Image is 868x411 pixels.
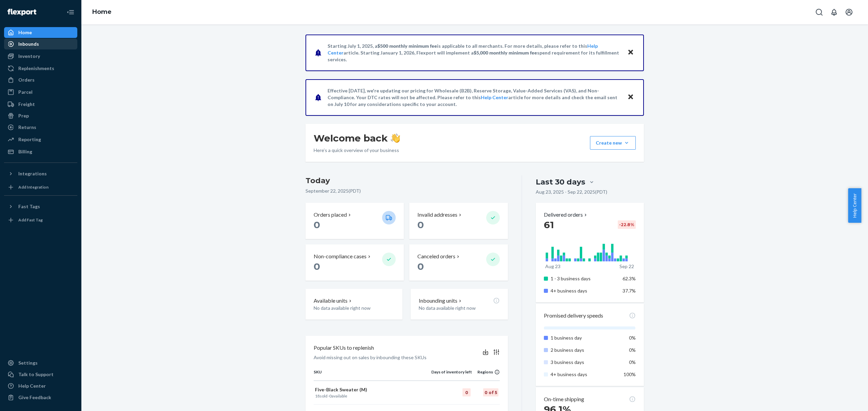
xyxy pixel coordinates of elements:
[18,124,36,131] div: Returns
[4,215,77,225] a: Add Fast Tag
[4,201,77,212] button: Fast Tags
[551,275,617,282] p: 1 - 3 business days
[848,188,861,223] button: Help Center
[18,112,29,119] div: Prep
[4,87,77,98] a: Parcel
[626,48,635,58] button: Close
[474,50,537,56] span: $5,000 monthly minimum fee
[544,219,554,231] span: 61
[417,253,455,260] p: Canceled orders
[4,134,77,145] a: Reporting
[419,297,457,305] p: Inbounding units
[391,133,400,143] img: hand-wave emoji
[4,358,77,368] a: Settings
[18,65,54,72] div: Replenishments
[624,371,636,377] span: 100%
[417,211,457,219] p: Invalid addresses
[314,297,348,305] p: Available units
[4,369,77,380] a: Talk to Support
[315,386,430,393] p: Five-Black Sweater (M)
[328,43,621,63] p: Starting July 1, 2025, a is applicable to all merchants. For more details, please refer to this a...
[551,334,617,341] p: 1 business day
[551,371,617,378] p: 4+ business days
[4,110,77,121] a: Prep
[4,63,77,74] a: Replenishments
[536,189,607,195] p: Aug 23, 2025 - Sep 22, 2025 ( PDT )
[329,393,332,398] span: 0
[18,203,40,210] div: Fast Tags
[431,369,472,381] th: Days of inventory left
[18,53,40,60] div: Inventory
[483,388,498,396] div: 0 of 5
[827,5,841,19] button: Open notifications
[314,253,367,260] p: Non-compliance cases
[623,288,636,294] span: 37.7%
[590,136,636,150] button: Create new
[481,94,508,100] a: Help Center
[314,354,427,361] p: Avoid missing out on sales by inbounding these SKUs
[4,392,77,403] button: Give Feedback
[18,217,43,223] div: Add Fast Tag
[544,211,588,219] button: Delivered orders
[305,244,404,281] button: Non-compliance cases 0
[305,188,508,194] p: September 22, 2025 ( PDT )
[544,312,603,320] p: Promised delivery speeds
[18,77,35,83] div: Orders
[314,369,431,381] th: SKU
[409,203,508,239] button: Invalid addresses 0
[619,263,634,270] p: Sep 22
[842,5,856,19] button: Open account menu
[4,27,77,38] a: Home
[315,393,430,399] p: sold · available
[812,5,826,19] button: Open Search Box
[18,136,41,143] div: Reporting
[536,177,585,187] div: Last 30 days
[18,29,32,36] div: Home
[18,101,35,108] div: Freight
[18,184,48,190] div: Add Integration
[4,74,77,85] a: Orders
[623,276,636,281] span: 62.3%
[18,170,47,177] div: Integrations
[18,89,33,95] div: Parcel
[18,383,46,389] div: Help Center
[4,146,77,157] a: Billing
[7,9,36,16] img: Flexport logo
[4,39,77,49] a: Inbounds
[64,5,77,19] button: Close Navigation
[551,287,617,294] p: 4+ business days
[417,261,424,272] span: 0
[18,148,32,155] div: Billing
[328,87,621,108] p: Effective [DATE], we're updating our pricing for Wholesale (B2B), Reserve Storage, Value-Added Se...
[629,347,636,353] span: 0%
[18,394,51,401] div: Give Feedback
[551,347,617,353] p: 2 business days
[305,175,508,186] h3: Today
[4,99,77,110] a: Freight
[87,2,117,22] ol: breadcrumbs
[314,147,400,154] p: Here’s a quick overview of your business
[4,51,77,62] a: Inventory
[618,220,636,229] div: -22.8 %
[545,263,560,270] p: Aug 23
[305,203,404,239] button: Orders placed 0
[417,219,424,231] span: 0
[314,211,347,219] p: Orders placed
[4,381,77,391] a: Help Center
[4,182,77,193] a: Add Integration
[92,8,112,16] a: Home
[409,244,508,281] button: Canceled orders 0
[18,360,38,366] div: Settings
[18,371,54,378] div: Talk to Support
[411,289,508,320] button: Inbounding unitsNo data available right now
[472,369,500,375] div: Regions
[314,219,320,231] span: 0
[314,344,374,352] p: Popular SKUs to replenish
[305,289,402,320] button: Available unitsNo data available right now
[629,335,636,341] span: 0%
[18,41,39,47] div: Inbounds
[377,43,437,49] span: $500 monthly minimum fee
[314,305,394,311] p: No data available right now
